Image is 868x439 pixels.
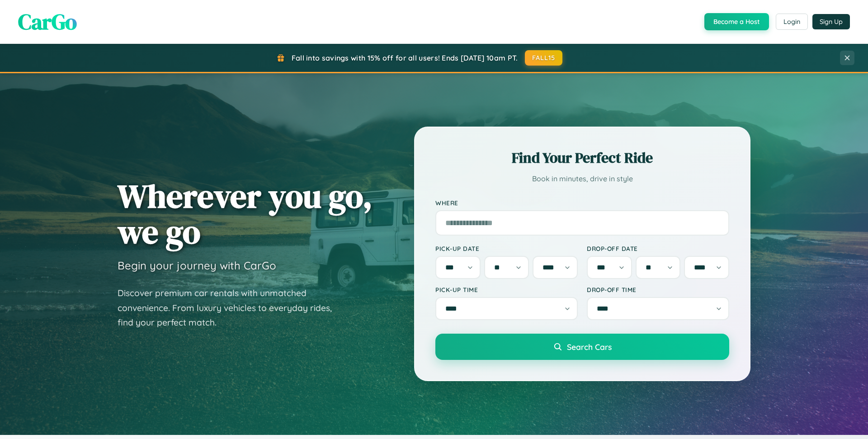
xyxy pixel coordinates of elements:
[587,245,729,252] label: Drop-off Date
[587,286,729,293] label: Drop-off Time
[292,53,518,62] span: Fall into savings with 15% off for all users! Ends [DATE] 10am PT.
[435,172,729,185] p: Book in minutes, drive in style
[118,286,344,330] p: Discover premium car rentals with unmatched convenience. From luxury vehicles to everyday rides, ...
[435,334,729,360] button: Search Cars
[567,342,612,352] span: Search Cars
[812,14,850,29] button: Sign Up
[18,7,77,37] span: CarGo
[118,178,373,250] h1: Wherever you go, we go
[435,245,578,252] label: Pick-up Date
[435,199,729,207] label: Where
[118,259,276,272] h3: Begin your journey with CarGo
[776,14,808,30] button: Login
[435,286,578,293] label: Pick-up Time
[704,13,769,30] button: Become a Host
[435,148,729,168] h2: Find Your Perfect Ride
[525,50,563,66] button: FALL15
